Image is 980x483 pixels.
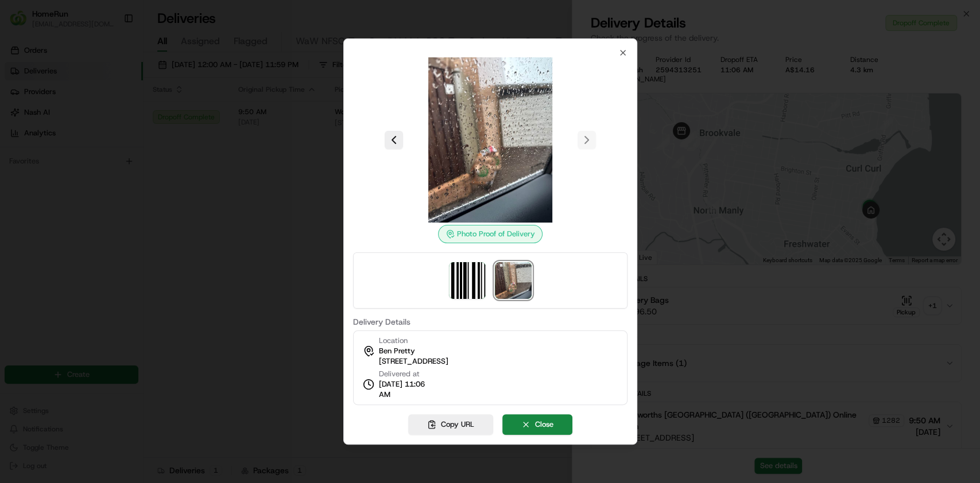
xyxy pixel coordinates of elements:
span: [STREET_ADDRESS] [378,356,448,367]
span: Ben Pretty [378,346,415,356]
span: Delivered at [378,369,431,379]
span: [DATE] 11:06 AM [378,379,431,400]
img: photo_proof_of_delivery image [408,57,573,223]
img: barcode_scan_on_pickup image [449,262,486,299]
button: Copy URL [408,414,493,435]
span: Location [378,336,407,346]
label: Delivery Details [353,318,627,326]
button: Close [502,414,572,435]
img: photo_proof_of_delivery image [495,262,532,299]
div: Photo Proof of Delivery [438,225,543,243]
